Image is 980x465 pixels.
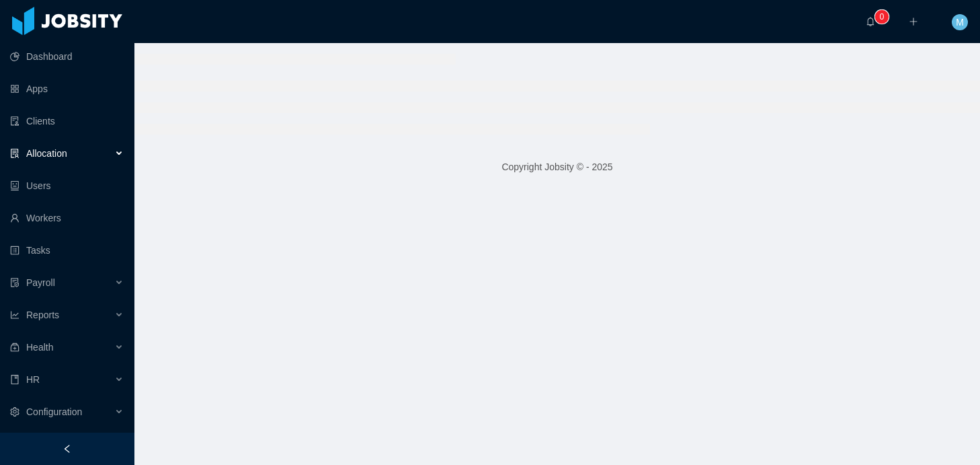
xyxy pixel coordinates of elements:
[10,237,124,264] a: icon: profileTasks
[10,108,124,135] a: icon: auditClients
[134,144,980,190] footer: Copyright Jobsity © - 2025
[10,407,19,417] i: icon: setting
[10,343,19,352] i: icon: medicine-box
[10,205,124,231] a: icon: userWorkers
[26,277,55,288] span: Payroll
[909,17,918,26] i: icon: plus
[875,10,889,24] sup: 0
[10,149,19,158] i: icon: solution
[26,310,59,320] span: Reports
[26,374,40,385] span: HR
[26,342,53,353] span: Health
[956,14,964,30] span: M
[10,172,124,199] a: icon: robotUsers
[26,406,82,417] span: Configuration
[10,375,19,384] i: icon: book
[10,43,124,70] a: icon: pie-chartDashboard
[26,148,67,159] span: Allocation
[10,310,19,320] i: icon: line-chart
[10,75,124,102] a: icon: appstoreApps
[10,278,19,287] i: icon: file-protect
[866,17,875,26] i: icon: bell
